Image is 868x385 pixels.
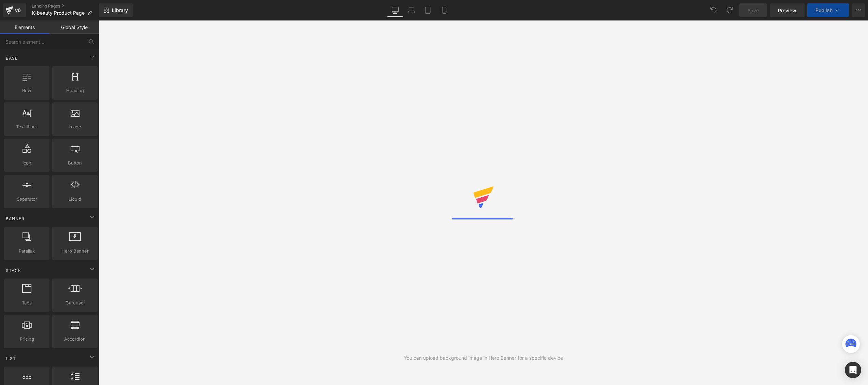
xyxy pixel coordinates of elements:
[54,159,96,167] span: Button
[49,20,99,34] a: Global Style
[807,3,849,17] button: Publish
[54,299,96,306] span: Carousel
[6,247,47,255] span: Parallax
[6,159,47,167] span: Icon
[54,247,96,255] span: Hero Banner
[6,123,47,130] span: Text Block
[3,3,26,17] a: v6
[5,267,22,274] span: Stack
[852,3,865,17] button: More
[387,3,403,17] a: Desktop
[6,299,47,306] span: Tabs
[5,355,17,362] span: List
[723,3,737,17] button: Redo
[54,123,96,130] span: Image
[32,3,99,9] a: Landing Pages
[420,3,436,17] a: Tablet
[5,215,25,222] span: Banner
[112,7,128,13] span: Library
[770,3,805,17] a: Preview
[845,362,861,378] div: Open Intercom Messenger
[815,8,833,13] span: Publish
[14,6,22,15] div: v6
[54,196,96,203] span: Liquid
[748,7,759,14] span: Save
[404,354,563,362] div: You can upload background image in Hero Banner for a specific device
[778,7,796,14] span: Preview
[6,87,47,94] span: Row
[54,336,96,343] span: Accordion
[403,3,420,17] a: Laptop
[54,87,96,94] span: Heading
[32,10,85,16] span: K-beauty Product Page
[6,336,47,343] span: Pricing
[99,3,133,17] a: New Library
[707,3,720,17] button: Undo
[5,55,18,61] span: Base
[6,196,47,203] span: Separator
[436,3,452,17] a: Mobile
